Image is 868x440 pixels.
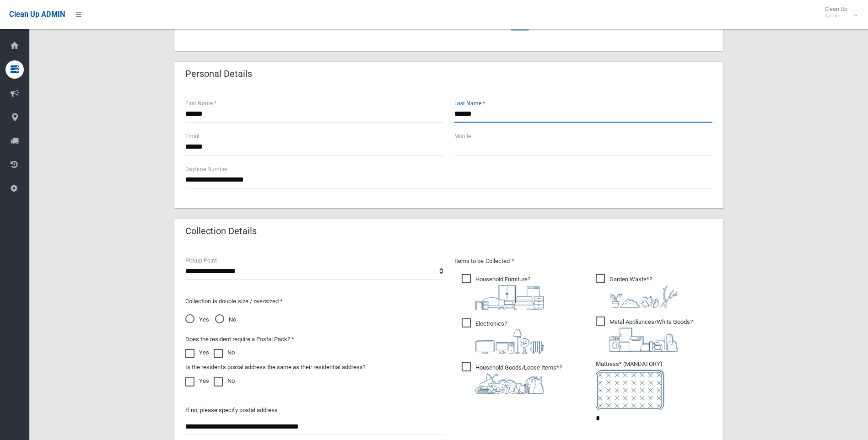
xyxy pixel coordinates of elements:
[185,334,294,345] label: Does the resident require a Postal Pack? *
[462,274,544,310] span: Household Furniture
[185,296,443,307] p: Collection is double size / oversized *
[475,373,544,394] img: b13cc3517677393f34c0a387616ef184.png
[609,327,678,352] img: 36c1b0289cb1767239cdd3de9e694f19.png
[214,347,235,358] label: No
[462,362,562,394] span: Household Goods/Loose Items*
[820,5,857,19] span: Clean Up
[185,376,209,386] label: Yes
[596,370,664,410] img: e7408bece873d2c1783593a074e5cb2f.png
[609,276,678,308] i: ?
[215,314,236,325] span: No
[596,274,678,308] span: Garden Waste*
[214,376,235,386] label: No
[185,314,209,325] span: Yes
[475,320,544,354] i: ?
[475,329,544,354] img: 394712a680b73dbc3d2a6a3a7ffe5a07.png
[174,222,268,240] header: Collection Details
[596,317,693,352] span: Metal Appliances/White Goods
[609,285,678,308] img: 4fd8a5c772b2c999c83690221e5242e0.png
[185,362,366,373] label: Is the resident's postal address the same as their residential address?
[475,276,544,310] i: ?
[462,318,544,354] span: Electronics
[475,285,544,310] img: aa9efdbe659d29b613fca23ba79d85cb.png
[475,364,562,394] i: ?
[609,318,693,352] i: ?
[185,405,278,416] label: If no, please specify postal address
[596,360,712,410] span: Mattress* (MANDATORY)
[825,12,847,19] small: Admin
[174,65,263,83] header: Personal Details
[454,256,712,267] p: Items to be Collected *
[9,10,65,19] span: Clean Up ADMIN
[185,347,209,358] label: Yes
